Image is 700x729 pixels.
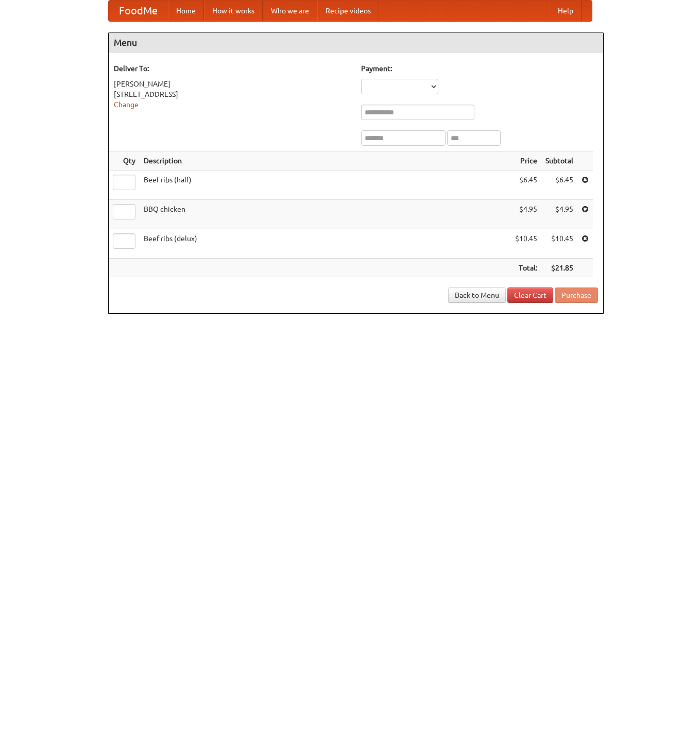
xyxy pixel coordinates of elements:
[511,259,541,278] th: Total:
[114,100,139,109] a: Change
[511,151,541,171] th: Price
[507,287,553,303] a: Clear Cart
[541,151,577,171] th: Subtotal
[109,151,140,171] th: Qty
[361,63,598,74] h5: Payment:
[263,1,317,21] a: Who we are
[511,171,541,200] td: $6.45
[541,229,577,259] td: $10.45
[541,171,577,200] td: $6.45
[511,200,541,229] td: $4.95
[541,259,577,278] th: $21.85
[140,151,511,171] th: Description
[511,229,541,259] td: $10.45
[140,171,511,200] td: Beef ribs (half)
[550,1,582,21] a: Help
[541,200,577,229] td: $4.95
[109,32,603,53] h4: Menu
[448,287,506,303] a: Back to Menu
[140,200,511,229] td: BBQ chicken
[204,1,263,21] a: How it works
[114,63,351,74] h5: Deliver To:
[140,229,511,259] td: Beef ribs (delux)
[109,1,168,21] a: FoodMe
[555,287,598,303] button: Purchase
[317,1,379,21] a: Recipe videos
[168,1,204,21] a: Home
[114,79,351,89] div: [PERSON_NAME]
[114,89,351,99] div: [STREET_ADDRESS]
